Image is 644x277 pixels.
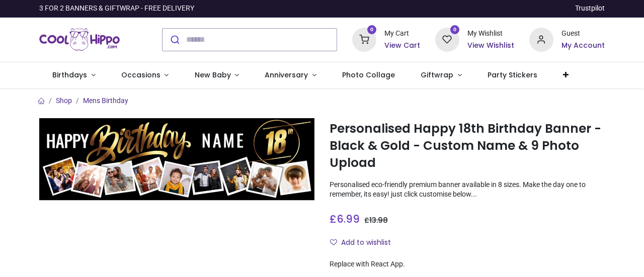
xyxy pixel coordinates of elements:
[450,25,460,35] sup: 0
[467,41,514,51] a: View Wishlist
[52,70,87,80] span: Birthdays
[330,239,337,246] i: Add to wishlist
[384,41,420,51] a: View Cart
[108,62,182,88] a: Occasions
[56,97,72,105] a: Shop
[575,4,605,14] a: Trustpilot
[163,29,186,51] button: Submit
[384,29,420,39] div: My Cart
[39,118,314,201] img: Personalised Happy 18th Birthday Banner - Black & Gold - Custom Name & 9 Photo Upload
[488,70,537,80] span: Party Stickers
[364,215,388,225] span: £
[265,70,308,80] span: Anniversary
[330,234,399,251] button: Add to wishlistAdd to wishlist
[195,70,231,80] span: New Baby
[367,25,377,35] sup: 0
[330,259,605,269] div: Replace with React App.
[337,212,360,226] span: 6.99
[39,26,120,54] a: Logo of Cool Hippo
[330,212,360,226] span: £
[435,35,459,43] a: 0
[83,97,128,105] a: Mens Birthday
[121,70,160,80] span: Occasions
[252,62,330,88] a: Anniversary
[182,62,252,88] a: New Baby
[561,41,605,51] a: My Account
[342,70,395,80] span: Photo Collage
[352,35,376,43] a: 0
[39,62,108,88] a: Birthdays
[39,26,120,54] img: Cool Hippo
[330,120,605,172] h1: Personalised Happy 18th Birthday Banner - Black & Gold - Custom Name & 9 Photo Upload
[561,29,605,39] div: Guest
[39,4,194,14] div: 3 FOR 2 BANNERS & GIFTWRAP - FREE DELIVERY
[369,215,388,225] span: 13.98
[330,180,605,200] p: Personalised eco-friendly premium banner available in 8 sizes. Make the day one to remember, its ...
[408,62,475,88] a: Giftwrap
[467,29,514,39] div: My Wishlist
[421,70,453,80] span: Giftwrap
